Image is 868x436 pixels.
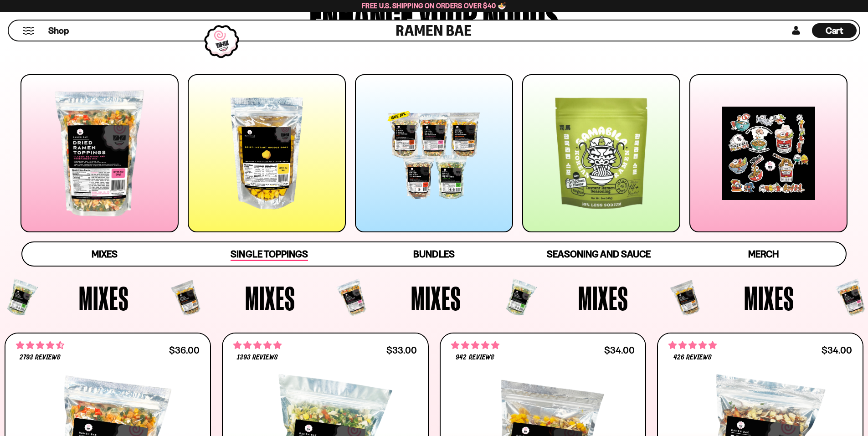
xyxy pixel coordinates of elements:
[187,242,351,266] a: Single Toppings
[169,346,200,354] div: $36.00
[245,281,295,315] span: Mixes
[744,281,794,315] span: Mixes
[16,339,64,351] span: 4.68 stars
[516,242,681,266] a: Seasoning and Sauce
[231,248,308,261] span: Single Toppings
[386,346,417,354] div: $33.00
[48,25,69,37] span: Shop
[578,281,628,315] span: Mixes
[456,354,494,361] span: 942 reviews
[352,242,516,266] a: Bundles
[826,25,843,36] span: Cart
[22,27,35,35] button: Mobile Menu Trigger
[748,248,779,260] span: Merch
[668,339,717,351] span: 4.76 stars
[79,281,129,315] span: Mixes
[822,346,852,354] div: $34.00
[411,281,461,315] span: Mixes
[451,339,499,351] span: 4.75 stars
[237,354,278,361] span: 1393 reviews
[92,248,118,260] span: Mixes
[547,248,650,260] span: Seasoning and Sauce
[362,1,506,10] span: Free U.S. Shipping on Orders over $40 🍜
[22,242,187,266] a: Mixes
[673,354,712,361] span: 426 reviews
[604,346,635,354] div: $34.00
[20,354,61,361] span: 2793 reviews
[233,339,282,351] span: 4.76 stars
[812,21,857,41] a: Cart
[48,23,69,38] a: Shop
[413,248,454,260] span: Bundles
[681,242,846,266] a: Merch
